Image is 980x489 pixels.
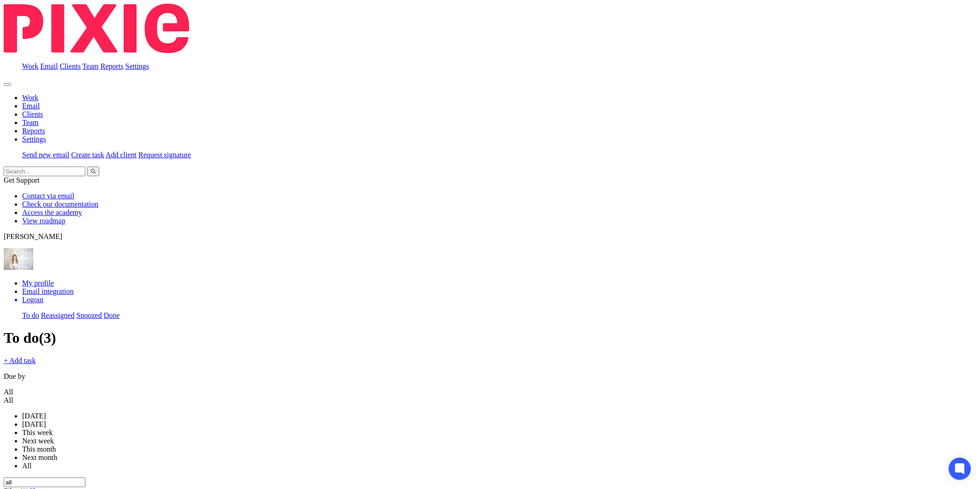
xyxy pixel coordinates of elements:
img: Pixie [4,4,189,53]
input: Search [4,167,85,176]
a: Settings [22,135,46,143]
span: Next week [22,437,54,445]
a: Contact via email [22,192,74,200]
a: My profile [22,279,54,287]
span: All [22,462,31,470]
span: All [4,388,13,396]
a: Email [40,62,58,70]
span: [DATE] [22,412,46,420]
a: Reassigned [41,311,75,319]
span: Logout [22,296,43,304]
a: Access the academy [22,209,82,216]
a: Work [22,62,38,70]
a: Clients [22,110,43,118]
h1: To do [4,329,976,346]
div: All [4,396,967,405]
a: Send new email [22,151,69,159]
a: Request signature [138,151,191,159]
span: (3) [39,329,56,346]
a: Email integration [22,287,74,295]
span: Next month [22,453,57,461]
a: Done [104,311,120,319]
button: Search [87,167,99,176]
a: Work [22,94,38,101]
a: + Add task [4,357,36,364]
p: [PERSON_NAME] [4,233,976,241]
img: Image.jpeg [4,248,33,270]
span: This month [22,445,56,453]
a: Create task [71,151,104,159]
a: View roadmap [22,217,66,225]
span: This week [22,429,53,436]
a: Clients [60,62,80,70]
p: Due by [4,372,976,381]
a: Check our documentation [22,200,98,208]
a: Add client [106,151,137,159]
a: Snoozed [77,311,102,319]
a: Reports [101,62,124,70]
span: [DATE] [22,420,46,428]
a: To do [22,311,39,319]
span: Get Support [4,176,40,184]
a: Settings [125,62,149,70]
a: Logout [22,296,976,304]
a: Reports [22,127,45,135]
a: Team [22,119,38,126]
a: Email [22,102,40,110]
a: Team [82,62,98,70]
